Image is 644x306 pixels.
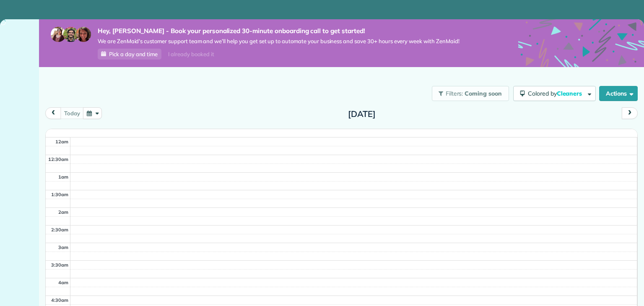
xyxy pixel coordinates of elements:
button: prev [45,107,61,119]
button: Actions [599,86,638,101]
span: Colored by [528,90,585,97]
span: 3:30am [51,262,68,268]
span: 2am [58,209,68,215]
span: 1am [58,174,68,180]
a: Pick a day and time [98,49,161,60]
button: today [60,107,83,119]
span: Pick a day and time [109,51,158,57]
button: Colored byCleaners [513,86,596,101]
button: next [622,107,638,119]
span: 12:30am [48,156,68,162]
span: We are ZenMaid’s customer support team and we’ll help you get set up to automate your business an... [98,38,460,45]
span: 3am [58,244,68,250]
span: 2:30am [51,227,68,233]
span: Filters: [446,90,463,97]
img: maria-72a9807cf96188c08ef61303f053569d2e2a8a1cde33d635c8a3ac13582a053d.jpg [51,27,66,42]
h2: [DATE] [309,109,414,119]
strong: Hey, [PERSON_NAME] - Book your personalized 30-minute onboarding call to get started! [98,27,460,35]
div: I already booked it [163,49,219,60]
span: 4:30am [51,297,68,303]
span: 1:30am [51,192,68,197]
img: michelle-19f622bdf1676172e81f8f8fba1fb50e276960ebfe0243fe18214015130c80e4.jpg [76,27,91,42]
img: jorge-587dff0eeaa6aab1f244e6dc62b8924c3b6ad411094392a53c71c6c4a576187d.jpg [63,27,78,42]
span: 4am [58,280,68,285]
span: Cleaners [557,90,584,97]
span: Coming soon [465,90,502,97]
span: 12am [55,139,68,145]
